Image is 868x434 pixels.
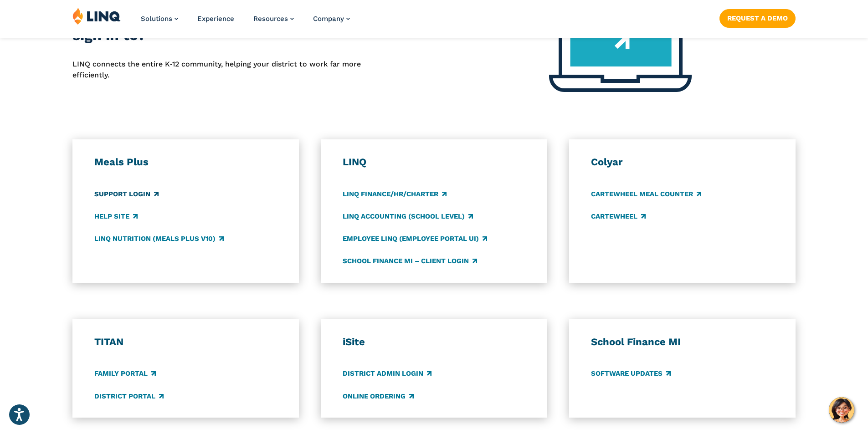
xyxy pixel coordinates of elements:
a: Support Login [94,189,159,199]
span: Resources [253,15,288,23]
nav: Primary Navigation [141,7,350,37]
a: Solutions [141,15,178,23]
a: Request a Demo [719,9,796,27]
button: Hello, have a question? Let’s chat. [829,397,854,423]
img: LINQ | K‑12 Software [72,7,121,25]
h3: Colyar [591,156,774,168]
a: CARTEWHEEL Meal Counter [591,189,701,199]
h3: iSite [343,336,526,348]
p: LINQ connects the entire K‑12 community, helping your district to work far more efficiently. [72,59,361,81]
a: School Finance MI – Client Login [343,256,477,266]
a: Experience [197,15,234,23]
a: Software Updates [591,369,671,379]
a: Online Ordering [343,391,414,401]
a: Family Portal [94,369,156,379]
a: LINQ Finance/HR/Charter [343,189,447,199]
h3: LINQ [343,156,526,168]
a: Employee LINQ (Employee Portal UI) [343,234,487,244]
h3: School Finance MI [591,336,774,348]
a: LINQ Nutrition (Meals Plus v10) [94,234,224,244]
span: Company [313,15,344,23]
a: District Admin Login [343,369,431,379]
a: Resources [253,15,294,23]
nav: Button Navigation [719,7,796,27]
h3: TITAN [94,336,277,348]
a: CARTEWHEEL [591,211,646,221]
a: Help Site [94,211,138,221]
h3: Meals Plus [94,156,277,168]
a: Company [313,15,350,23]
span: Solutions [141,15,172,23]
a: District Portal [94,391,164,401]
a: LINQ Accounting (school level) [343,211,473,221]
